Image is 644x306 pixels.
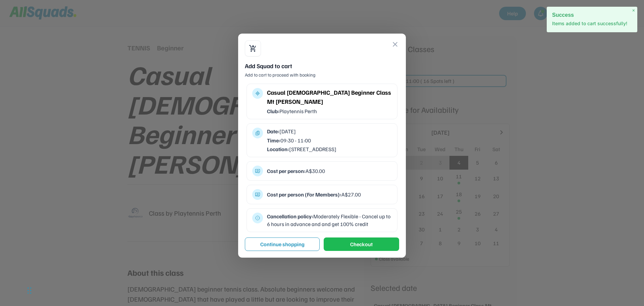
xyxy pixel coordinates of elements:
button: Checkout [324,237,399,251]
h2: Success [552,12,632,18]
button: multitrack_audio [255,91,260,96]
button: Continue shopping [245,237,320,251]
strong: Cancellation policy: [267,213,313,220]
div: A$27.00 [267,191,392,198]
div: [STREET_ADDRESS] [267,145,392,153]
button: shopping_cart_checkout [249,44,257,52]
div: 09:30 - 11:00 [267,137,392,144]
div: Add to cart to proceed with booking [245,72,399,78]
strong: Location: [267,146,289,152]
span: × [632,8,635,13]
div: Casual [DEMOGRAPHIC_DATA] Beginner Class Mt [PERSON_NAME] [267,88,392,106]
p: Items added to cart successfully! [552,20,632,27]
div: A$30.00 [267,167,392,175]
strong: Date: [267,128,279,135]
strong: Cost per person: [267,168,306,174]
strong: Club: [267,108,279,115]
div: Moderately Flexible - Cancel up to 6 hours in advance and and get 100% credit [267,213,392,228]
strong: Cost per person (For Members): [267,191,341,198]
div: Add Squad to cart [245,62,399,70]
button: close [391,40,399,48]
div: Playtennis Perth [267,107,392,115]
div: [DATE] [267,128,392,135]
strong: Time: [267,137,280,144]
